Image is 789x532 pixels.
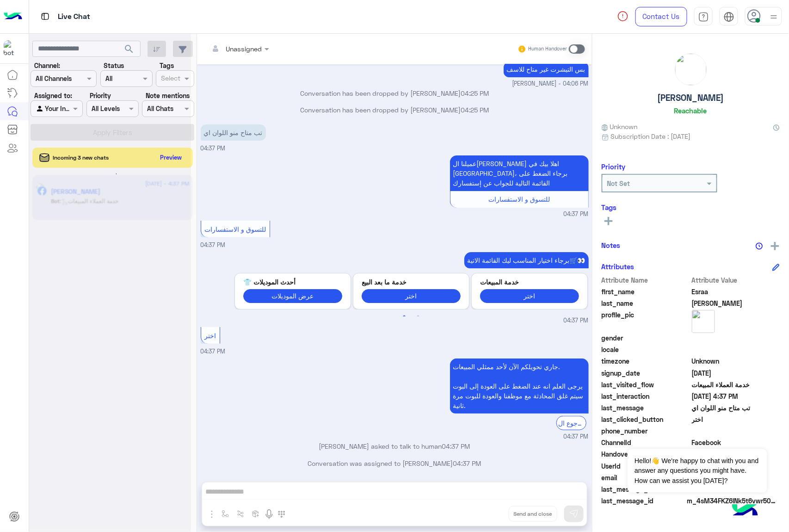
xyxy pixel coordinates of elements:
span: phone_number [602,426,690,436]
img: add [771,242,779,250]
h6: Attributes [602,262,635,271]
span: للتسوق و الاستفسارات [488,195,550,203]
p: 9/9/2025, 4:06 PM [504,61,589,77]
img: Logo [4,7,22,26]
img: tab [724,12,734,22]
div: loading... [102,166,118,182]
p: أحدث الموديلات 👕 [243,277,342,287]
img: 713415422032625 [4,40,20,57]
span: 04:37 PM [453,459,481,467]
span: null [692,333,780,343]
button: 2 of 2 [413,312,423,321]
p: خدمة ما بعد البيع [362,277,461,287]
span: 2025-02-27T20:42:41.079Z [692,368,780,378]
span: locale [602,345,690,354]
img: tab [39,11,51,22]
span: HandoverOn [602,449,690,459]
span: 04:37 PM [564,210,589,219]
span: 04:37 PM [201,348,226,355]
a: Contact Us [635,7,687,26]
span: first_name [602,287,690,297]
img: notes [756,242,763,250]
p: 9/9/2025, 4:37 PM [464,252,589,268]
span: last_message [602,403,690,413]
span: ChannelId [602,438,690,447]
div: Select [160,73,180,85]
p: Live Chat [58,11,90,23]
span: gender [602,333,690,343]
span: 04:25 PM [461,89,489,97]
span: تب متاح منو اللوان اي [692,403,780,413]
button: 1 of 2 [400,312,409,321]
h6: Priority [602,162,626,171]
span: خدمة العملاء المبيعات [692,380,780,390]
img: spinner [617,11,629,22]
p: Conversation was assigned to [PERSON_NAME] [201,458,589,468]
img: hulul-logo.png [729,495,761,527]
button: عرض الموديلات [243,289,342,303]
span: last_interaction [602,391,690,401]
span: Abd Elfatah [692,298,780,308]
span: null [692,426,780,436]
a: tab [694,7,713,26]
button: اختر [480,289,579,303]
span: last_name [602,298,690,308]
span: اختر [204,332,216,340]
p: 9/9/2025, 4:37 PM [450,359,589,414]
span: 2025-09-09T13:37:52.92Z [692,391,780,401]
span: timezone [602,356,690,366]
span: Subscription Date : [DATE] [611,131,691,141]
img: tab [698,12,709,22]
span: Attribute Value [692,275,780,285]
span: 04:37 PM [201,145,226,152]
p: خدمة المبيعات [480,277,579,287]
span: اختر [692,414,780,424]
span: 04:37 PM [564,316,589,325]
span: Unknown [692,356,780,366]
button: اختر [362,289,461,303]
span: m_4sM34FKZ6lNk5t6vwr500VOoH_4jS_AZAE_Kp4YvSBCfTfmy6rP4Rt-GkvQNzixO4Rb-tXMsqLQqsv08W04Gxg [687,496,780,506]
span: UserId [602,461,690,471]
h6: Tags [602,203,780,211]
span: Esraa [692,287,780,297]
span: null [692,345,780,354]
div: الرجوع ال Bot [556,416,586,430]
img: picture [692,310,715,333]
span: Attribute Name [602,275,690,285]
button: Send and close [509,506,557,522]
span: Hello!👋 We're happy to chat with you and answer any questions you might have. How can we assist y... [628,449,767,493]
p: Conversation has been dropped by [PERSON_NAME] [201,105,589,115]
p: [PERSON_NAME] asked to talk to human [201,441,589,451]
h6: Reachable [674,106,707,115]
span: للتسوق و الاستفسارات [204,225,266,233]
p: 9/9/2025, 4:37 PM [450,155,589,191]
img: profile [768,11,780,23]
span: last_visited_flow [602,380,690,390]
span: 04:37 PM [442,442,470,450]
span: last_message_sentiment [602,484,690,494]
span: Unknown [602,122,638,131]
small: Human Handover [528,45,567,53]
span: 04:37 PM [201,241,226,248]
span: 04:37 PM [564,433,589,441]
span: signup_date [602,368,690,378]
span: [PERSON_NAME] - 04:06 PM [512,80,589,88]
img: picture [675,54,707,85]
span: last_clicked_button [602,414,690,424]
span: profile_pic [602,310,690,331]
span: 04:25 PM [461,106,489,114]
h5: [PERSON_NAME] [658,93,724,103]
span: last_message_id [602,496,685,506]
span: email [602,473,690,483]
p: 9/9/2025, 4:37 PM [201,124,266,141]
h6: Notes [602,241,621,249]
p: Conversation has been dropped by [PERSON_NAME] [201,88,589,98]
